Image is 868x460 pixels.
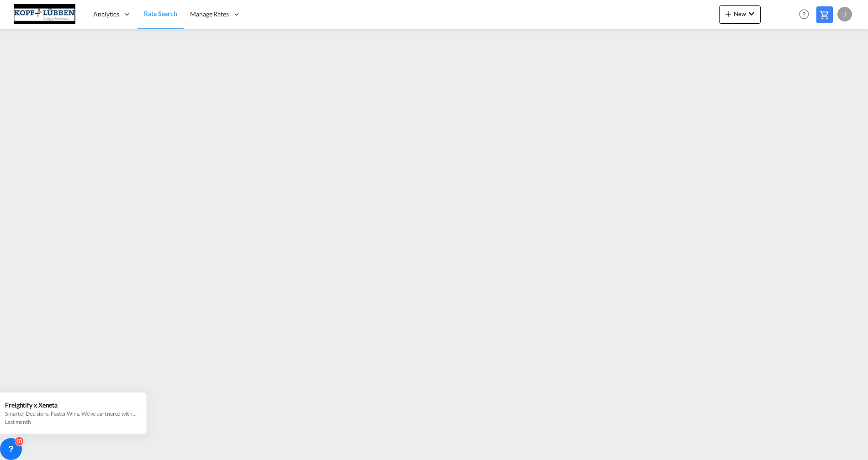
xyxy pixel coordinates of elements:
span: New [723,10,757,17]
span: Manage Rates [190,10,229,19]
md-icon: icon-chevron-down [746,8,757,19]
div: J [837,7,852,21]
span: Help [796,6,812,22]
div: Help [796,6,816,23]
span: Analytics [93,10,119,19]
span: Rate Search [144,10,177,17]
md-icon: icon-plus 400-fg [723,8,734,19]
button: icon-plus 400-fgNewicon-chevron-down [719,5,761,24]
img: 25cf3bb0aafc11ee9c4fdbd399af7748.JPG [14,4,75,25]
